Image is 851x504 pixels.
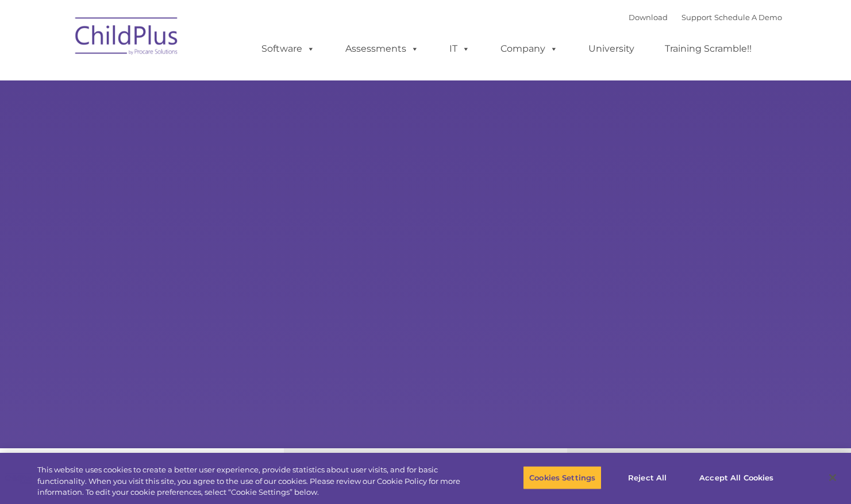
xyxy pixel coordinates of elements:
button: Cookies Settings [523,465,602,490]
button: Close [820,465,845,490]
button: Reject All [611,465,683,490]
a: Training Scramble!! [653,37,763,60]
img: ChildPlus by Procare Solutions [70,9,184,67]
a: Support [681,13,712,22]
a: IT [438,37,482,60]
a: Software [250,37,326,60]
a: Schedule A Demo [714,13,782,22]
a: Company [489,37,569,60]
font: | [629,13,782,22]
a: University [577,37,646,60]
a: Download [629,13,668,22]
button: Accept All Cookies [693,465,780,490]
div: This website uses cookies to create a better user experience, provide statistics about user visit... [37,464,468,498]
a: Assessments [334,37,430,60]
